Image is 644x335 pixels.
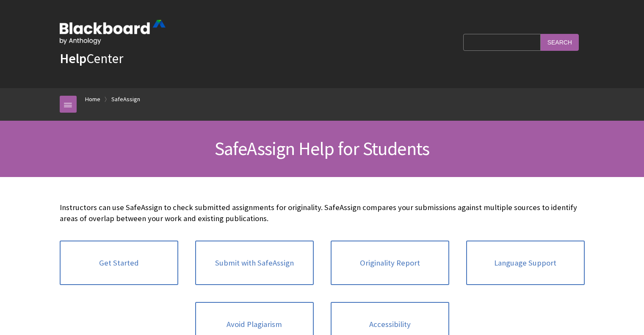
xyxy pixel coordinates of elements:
img: Blackboard by Anthology [60,20,166,44]
input: Search [541,34,579,50]
p: Instructors can use SafeAssign to check submitted assignments for originality. SafeAssign compare... [60,202,585,224]
a: Submit with SafeAssign [195,241,314,285]
a: Language Support [466,241,585,285]
a: Originality Report [331,241,449,285]
a: HelpCenter [60,50,123,67]
strong: Help [60,50,86,67]
a: Home [85,94,100,105]
span: SafeAssign Help for Students [215,137,430,160]
a: Get Started [60,241,178,285]
a: SafeAssign [111,94,140,105]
